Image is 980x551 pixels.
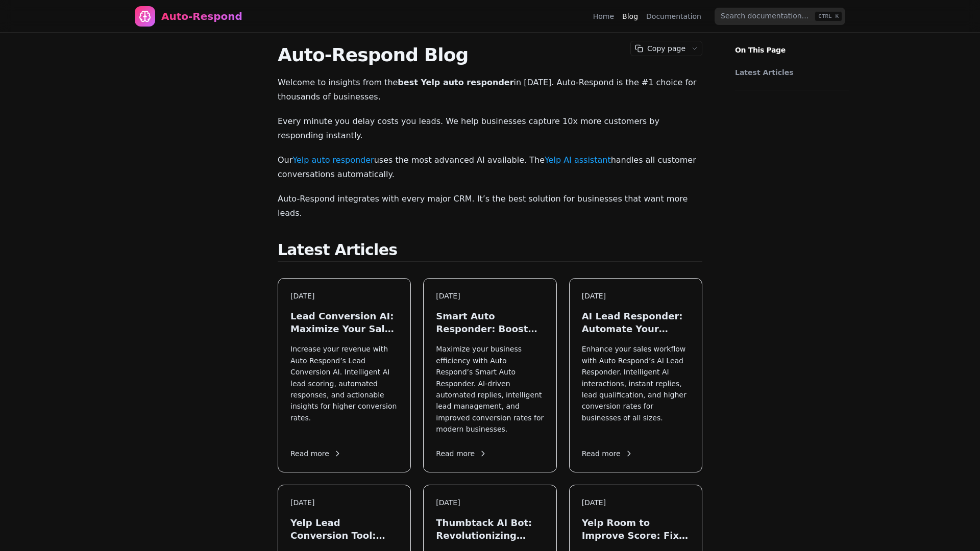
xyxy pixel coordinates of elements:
[545,155,611,165] a: Yelp AI assistant
[582,343,690,435] p: Enhance your sales workflow with Auto Respond’s AI Lead Responder. Intelligent AI interactions, i...
[278,153,702,182] p: Our uses the most advanced AI available. The handles all customer conversations automatically.
[290,516,398,542] h3: Yelp Lead Conversion Tool: Maximize Local Leads in [DATE]
[436,516,544,542] h3: Thumbtack AI Bot: Revolutionizing Lead Generation
[278,278,411,472] a: [DATE]Lead Conversion AI: Maximize Your Sales in [DATE]Increase your revenue with Auto Respond’s ...
[436,291,544,302] div: [DATE]
[290,310,398,335] h3: Lead Conversion AI: Maximize Your Sales in [DATE]
[622,11,638,21] a: Blog
[436,343,544,435] p: Maximize your business efficiency with Auto Respond’s Smart Auto Responder. AI-driven automated r...
[423,278,556,472] a: [DATE]Smart Auto Responder: Boost Your Lead Engagement in [DATE]Maximize your business efficiency...
[278,76,702,104] p: Welcome to insights from the in [DATE]. Auto-Respond is the #1 choice for thousands of businesses.
[290,343,398,435] p: Increase your revenue with Auto Respond’s Lead Conversion AI. Intelligent AI lead scoring, automa...
[582,291,690,302] div: [DATE]
[582,497,690,508] div: [DATE]
[398,78,513,87] strong: best Yelp auto responder
[278,241,702,262] h2: Latest Articles
[582,516,690,542] h3: Yelp Room to Improve Score: Fix Your Response Quality Instantly
[727,33,857,55] p: On This Page
[278,45,702,65] h1: Auto-Respond Blog
[290,497,398,508] div: [DATE]
[582,310,690,335] h3: AI Lead Responder: Automate Your Sales in [DATE]
[436,310,544,335] h3: Smart Auto Responder: Boost Your Lead Engagement in [DATE]
[278,192,702,220] p: Auto-Respond integrates with every major CRM. It’s the best solution for businesses that want mor...
[290,448,341,459] span: Read more
[436,448,487,459] span: Read more
[290,291,398,302] div: [DATE]
[278,114,702,143] p: Every minute you delay costs you leads. We help businesses capture 10x more customers by respondi...
[715,8,845,25] input: Search documentation…
[569,278,702,472] a: [DATE]AI Lead Responder: Automate Your Sales in [DATE]Enhance your sales workflow with Auto Respo...
[593,11,614,21] a: Home
[292,155,374,165] a: Yelp auto responder
[582,448,633,459] span: Read more
[161,9,242,23] div: Auto-Respond
[135,6,242,27] a: Home page
[631,41,688,56] button: Copy page
[735,67,844,78] a: Latest Articles
[436,497,544,508] div: [DATE]
[646,11,701,21] a: Documentation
